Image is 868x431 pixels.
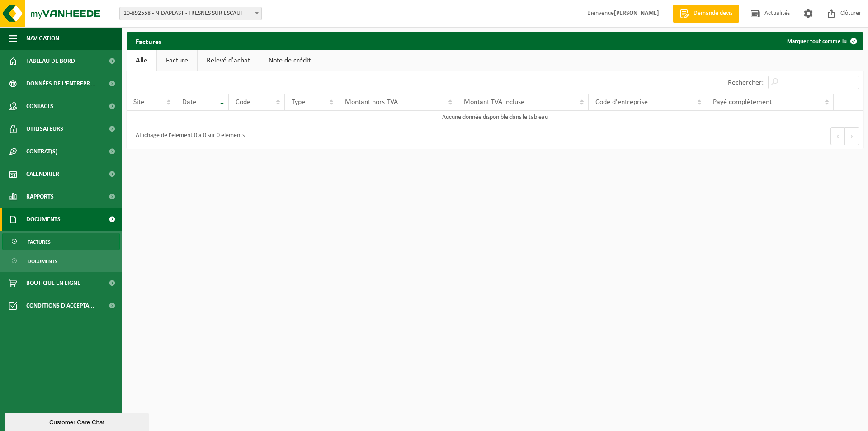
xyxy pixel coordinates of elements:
[26,208,61,231] span: Documents
[26,27,59,50] span: Navigation
[345,99,398,106] span: Montant hors TVA
[127,111,863,123] td: Aucune donnée disponible dans le tableau
[198,50,259,71] a: Relevé d'achat
[2,252,120,270] a: Documents
[713,99,772,106] span: Payé complètement
[119,7,262,20] span: 10-892558 - NIDAPLAST - FRESNES SUR ESCAUT
[691,9,735,18] span: Demande devis
[26,50,75,72] span: Tableau de bord
[26,294,94,317] span: Conditions d'accepta...
[28,253,57,270] span: Documents
[292,99,305,106] span: Type
[845,127,859,145] button: Next
[780,32,863,50] button: Marquer tout comme lu
[2,233,120,250] a: Factures
[28,233,51,251] span: Factures
[131,128,245,144] div: Affichage de l'élément 0 à 0 sur 0 éléments
[830,127,845,145] button: Previous
[728,79,764,86] label: Rechercher:
[673,5,739,23] a: Demande devis
[26,272,80,294] span: Boutique en ligne
[26,163,59,185] span: Calendrier
[26,185,54,208] span: Rapports
[157,50,197,71] a: Facture
[236,99,250,106] span: Code
[26,118,63,140] span: Utilisateurs
[595,99,648,106] span: Code d'entreprise
[26,95,53,118] span: Contacts
[127,50,156,71] a: Alle
[182,99,196,106] span: Date
[26,72,95,95] span: Données de l'entrepr...
[133,99,144,106] span: Site
[464,99,524,106] span: Montant TVA incluse
[120,7,261,20] span: 10-892558 - NIDAPLAST - FRESNES SUR ESCAUT
[5,411,151,431] iframe: chat widget
[127,32,170,50] h2: Factures
[26,140,57,163] span: Contrat(s)
[259,50,320,71] a: Note de crédit
[614,10,659,17] strong: [PERSON_NAME]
